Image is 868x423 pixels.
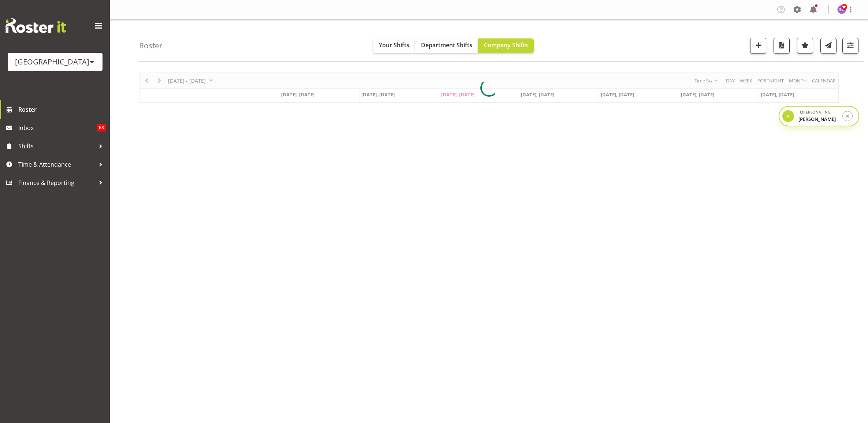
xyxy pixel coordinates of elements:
[774,38,790,54] button: Download a PDF of the roster according to the set date range.
[842,111,853,121] button: Stop impersonation
[478,38,534,53] button: Company Shifts
[820,38,837,54] button: Send a list of all shifts for the selected filtered period to all rostered employees.
[484,41,528,49] span: Company Shifts
[379,41,409,49] span: Your Shifts
[18,104,106,115] span: Roster
[842,38,858,54] button: Filter Shifts
[373,38,415,53] button: Your Shifts
[97,124,106,131] span: 68
[15,56,95,67] div: [GEOGRAPHIC_DATA]
[797,38,813,54] button: Highlight an important date within the roster.
[750,38,766,54] button: Add a new shift
[415,38,478,53] button: Department Shifts
[5,18,66,33] img: Rosterit website logo
[18,177,95,188] span: Finance & Reporting
[837,5,846,14] img: stephen-cook564.jpg
[139,41,163,50] h4: Roster
[18,122,97,133] span: Inbox
[421,41,472,49] span: Department Shifts
[18,159,95,170] span: Time & Attendance
[18,141,95,152] span: Shifts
